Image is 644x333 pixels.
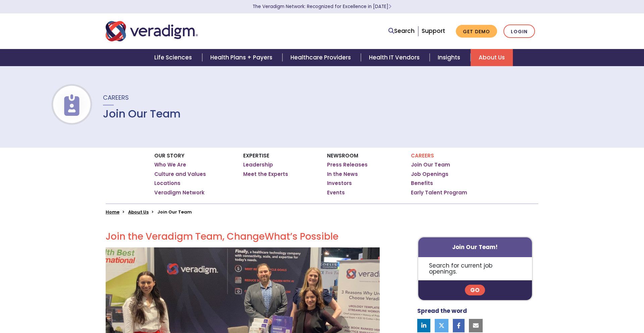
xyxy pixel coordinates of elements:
[103,93,129,102] span: Careers
[243,161,273,168] a: Leadership
[411,189,467,196] a: Early Talent Program
[452,243,498,251] strong: Join Our Team!
[265,230,338,243] span: What’s Possible
[327,189,345,196] a: Events
[411,180,433,187] a: Benefits
[154,180,180,187] a: Locations
[282,49,361,66] a: Healthcare Providers
[361,49,430,66] a: Health IT Vendors
[465,285,485,295] a: Go
[388,3,391,10] span: Learn More
[503,25,535,38] a: Login
[106,209,119,215] a: Home
[471,49,513,66] a: About Us
[456,25,497,38] a: Get Demo
[327,171,358,178] a: In the News
[327,180,352,187] a: Investors
[103,107,181,120] h1: Join Our Team
[418,257,532,280] p: Search for current job openings.
[106,20,198,42] img: Veradigm logo
[243,171,288,178] a: Meet the Experts
[154,161,186,168] a: Who We Are
[128,209,149,215] a: About Us
[154,189,205,196] a: Veradigm Network
[253,3,391,10] a: The Veradigm Network: Recognized for Excellence in [DATE]Learn More
[417,307,467,315] strong: Spread the word
[202,49,282,66] a: Health Plans + Payers
[430,49,470,66] a: Insights
[388,27,415,36] a: Search
[146,49,202,66] a: Life Sciences
[422,27,445,35] a: Support
[411,161,450,168] a: Join Our Team
[411,171,448,178] a: Job Openings
[106,231,380,242] h2: Join the Veradigm Team, Change
[327,161,368,168] a: Press Releases
[154,171,206,178] a: Culture and Values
